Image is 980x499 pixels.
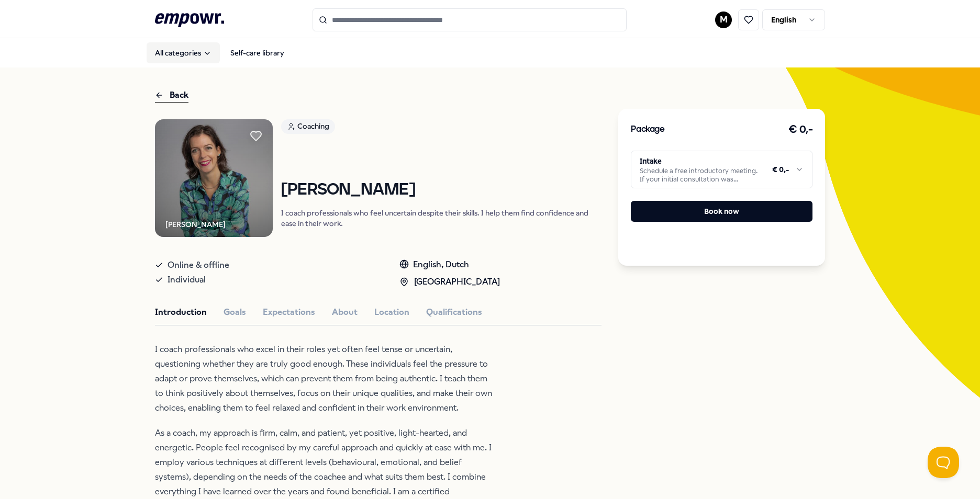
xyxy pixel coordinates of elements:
div: Coaching [281,119,335,134]
button: Location [374,305,409,319]
h3: € 0,- [788,121,813,138]
a: Coaching [281,119,602,138]
div: Back [155,88,188,103]
p: I coach professionals who excel in their roles yet often feel tense or uncertain, questioning whe... [155,342,495,415]
a: Self-care library [222,42,293,63]
button: Introduction [155,305,207,319]
button: About [332,305,358,319]
iframe: Help Scout Beacon - Open [928,447,959,478]
button: M [715,12,732,28]
button: Expectations [263,305,315,319]
img: Product Image [155,119,273,237]
h3: Package [631,123,664,137]
button: Goals [224,305,246,319]
div: [GEOGRAPHIC_DATA] [399,275,500,289]
span: Online & offline [168,258,229,273]
button: Qualifications [426,305,482,319]
button: Book now [631,201,812,222]
div: [PERSON_NAME] [165,219,226,230]
p: I coach professionals who feel uncertain despite their skills. I help them find confidence and ea... [281,208,602,229]
h1: [PERSON_NAME] [281,181,602,199]
button: All categories [147,42,220,63]
input: Search for products, categories or subcategories [313,8,627,31]
nav: Main [147,42,293,63]
div: English, Dutch [399,258,500,271]
span: Individual [168,273,206,287]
